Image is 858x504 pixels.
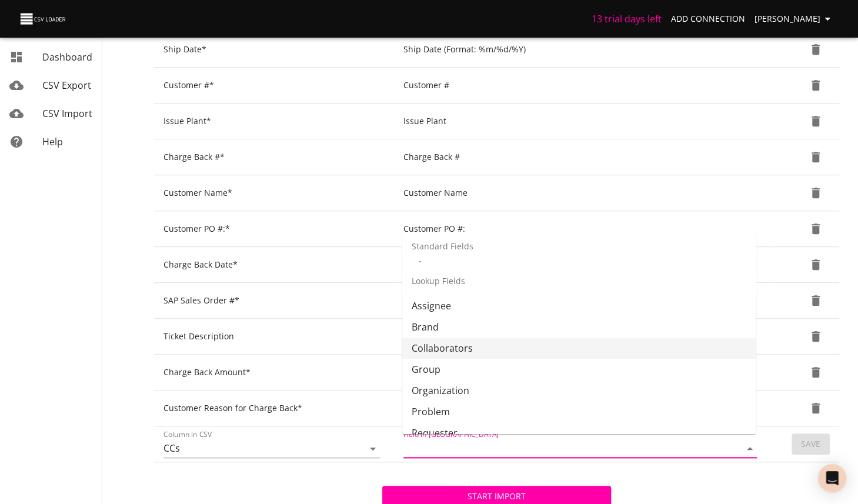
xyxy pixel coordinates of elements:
button: Delete [802,358,830,386]
li: Collaborators [402,338,756,359]
label: Field in [GEOGRAPHIC_DATA] [403,431,499,438]
span: CSV Import [42,107,92,120]
td: Charge Back #* [154,139,394,175]
td: Charge Back Amount [394,355,771,390]
td: Issue Plant* [154,104,394,139]
td: Customer # [394,68,771,104]
span: Help [42,135,63,148]
div: Standard Fields [402,232,756,261]
li: Group [402,359,756,380]
td: Customer Name* [154,175,394,211]
td: Customer Name [394,175,771,211]
td: Description [394,319,771,355]
span: [PERSON_NAME] [754,12,834,26]
button: Delete [802,71,830,99]
button: Delete [802,286,830,315]
td: Customer Reason for Charge Back [394,390,771,426]
button: Delete [802,107,830,135]
label: Column in CSV [163,431,212,438]
div: Lookup Fields [402,267,756,295]
span: Start Import [392,489,601,504]
td: Ticket Description [154,319,394,355]
td: SAP Sales Order #* [154,283,394,319]
button: Delete [802,322,830,351]
button: Delete [802,215,830,243]
td: Charge Back Amount* [154,355,394,390]
button: Delete [802,35,830,64]
td: Charge Back Date (Format: %m/%d/%Y) [394,247,771,283]
td: Ship Date (Format: %m/%d/%Y) [394,32,771,68]
li: Problem [402,401,756,422]
td: SAP Sales Order # [394,283,771,319]
td: Customer PO #: [394,211,771,247]
li: Brand [402,316,756,338]
td: Customer PO #:* [154,211,394,247]
button: Open [365,440,381,457]
td: Customer Reason for Charge Back* [154,390,394,426]
span: Add Connection [671,12,745,26]
button: Delete [802,251,830,279]
button: Delete [802,179,830,207]
li: Requester [402,422,756,443]
button: [PERSON_NAME] [750,8,839,30]
h6: 13 trial days left [592,11,662,27]
td: Customer #* [154,68,394,104]
li: Organization [402,380,756,401]
td: Issue Plant [394,104,771,139]
td: Ship Date* [154,32,394,68]
button: Delete [802,143,830,171]
button: Delete [802,394,830,422]
a: Add Connection [666,8,750,30]
li: Assignee [402,295,756,316]
td: Charge Back # [394,139,771,175]
td: Charge Back Date* [154,247,394,283]
span: Dashboard [42,51,92,64]
span: CSV Export [42,79,91,92]
div: Open Intercom Messenger [818,464,846,492]
button: Close [742,440,758,457]
img: CSV Loader [19,11,68,27]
